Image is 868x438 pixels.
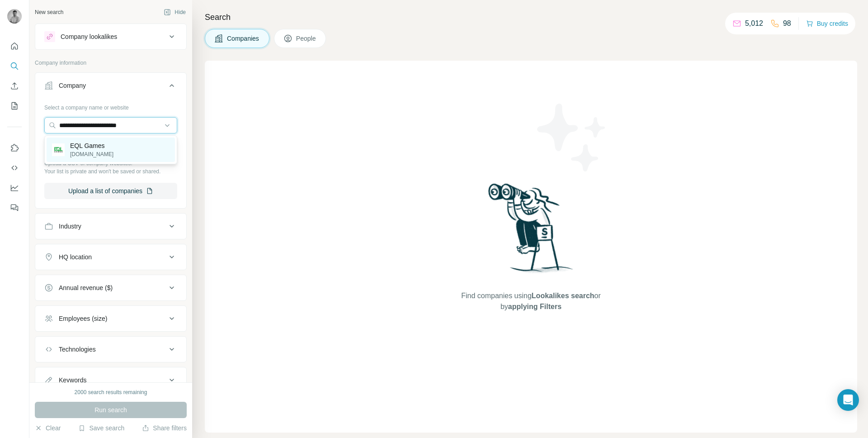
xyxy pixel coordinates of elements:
[7,160,22,176] button: Use Surfe API
[508,303,561,310] span: applying Filters
[59,376,86,385] div: Keywords
[35,308,186,329] button: Employees (size)
[35,26,186,48] button: Company lookalikes
[458,290,603,312] span: Find companies using or by
[532,292,594,300] span: Lookalikes search
[61,32,117,41] div: Company lookalikes
[7,140,22,156] button: Use Surfe on LinkedIn
[7,180,22,196] button: Dashboard
[70,141,113,150] p: EQL Games
[35,215,186,237] button: Industry
[296,34,317,43] span: People
[35,424,61,433] button: Clear
[142,424,187,433] button: Share filters
[59,314,107,323] div: Employees (size)
[35,338,186,360] button: Technologies
[59,283,113,292] div: Annual revenue ($)
[59,81,86,90] div: Company
[7,9,22,24] img: Avatar
[7,58,22,74] button: Search
[7,98,22,114] button: My lists
[59,345,96,354] div: Technologies
[531,97,613,178] img: Surfe Illustration - Stars
[35,369,186,391] button: Keywords
[837,389,859,411] div: Open Intercom Messenger
[205,11,857,24] h4: Search
[44,167,177,176] p: Your list is private and won't be saved or shared.
[783,18,791,29] p: 98
[745,18,763,29] p: 5,012
[806,17,848,30] button: Buy credits
[7,38,22,54] button: Quick start
[35,75,186,100] button: Company
[35,59,187,67] p: Company information
[44,183,177,199] button: Upload a list of companies
[44,100,177,112] div: Select a company name or website
[59,222,81,231] div: Industry
[484,181,578,282] img: Surfe Illustration - Woman searching with binoculars
[227,34,260,43] span: Companies
[59,252,92,262] div: HQ location
[7,200,22,216] button: Feedback
[70,150,113,158] p: [DOMAIN_NAME]
[7,78,22,94] button: Enrich CSV
[35,8,63,16] div: New search
[78,424,124,433] button: Save search
[35,246,186,268] button: HQ location
[75,388,147,396] div: 2000 search results remaining
[52,143,65,156] img: EQL Games
[157,5,192,19] button: Hide
[35,277,186,299] button: Annual revenue ($)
